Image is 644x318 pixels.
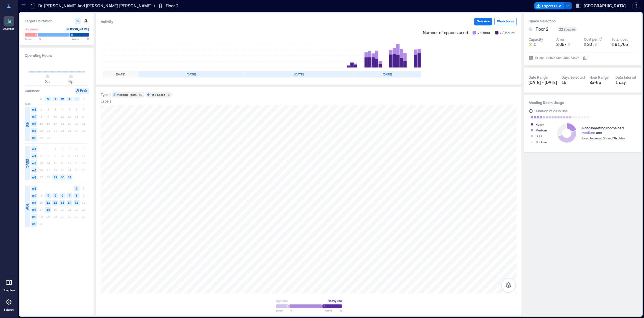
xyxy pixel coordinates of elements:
span: Below % [25,37,41,41]
div: Light use [276,298,288,304]
span: T [69,97,70,101]
div: of 20 meeting rooms had use. [582,126,625,135]
span: M [47,97,50,101]
div: Hour Range [590,75,609,80]
div: 22 spaces [558,27,577,32]
a: Settings [2,295,16,313]
div: Number of spaces used [420,27,517,38]
span: [DATE] [25,159,30,169]
button: Floor 2 [536,26,555,32]
button: Overview [474,18,492,25]
p: Settings [4,308,14,312]
div: 1 day [616,80,637,85]
span: w2 [31,114,37,120]
button: [GEOGRAPHIC_DATA] [574,1,628,11]
span: w2 [31,153,37,159]
text: 12 [54,201,57,204]
div: 20 [138,93,143,96]
span: w5 [31,135,37,141]
span: JUN [25,122,30,127]
span: 4 [582,126,584,130]
div: Activity [101,19,113,24]
div: Area [556,37,564,42]
span: w6 [31,221,37,227]
div: Flex Space [151,93,165,97]
span: $ [584,42,586,47]
span: (used between 2h and 7h daily) [582,136,625,140]
text: 5 [54,194,56,197]
span: > 3 hours [500,30,514,36]
span: ft² [568,42,571,47]
button: Export CSV [534,2,564,9]
span: w3 [31,200,37,206]
text: 11 [47,201,50,204]
div: Medium [536,127,547,133]
span: Above % [72,37,89,41]
div: Not Used [536,139,548,145]
div: Underuse [25,26,38,32]
span: $ [612,42,614,47]
span: w5 [31,174,37,180]
text: 30 [61,175,64,179]
div: Data Interval [616,75,636,80]
h3: Operating Hours [25,52,89,58]
a: Analytics [1,14,16,32]
span: w1 [31,146,37,152]
text: 31 [68,175,71,179]
div: Days Selected [562,75,585,80]
p: Floor 2 [166,3,178,9]
p: Analytics [3,27,14,31]
div: Cost per ft² [584,37,602,42]
button: Peak [75,88,89,94]
button: $ 30 / ft² [584,42,609,47]
text: 7 [69,194,70,197]
span: medium [582,131,595,135]
h3: Meeting Room Usage [529,100,637,106]
span: w1 [31,186,37,192]
p: Dr. [PERSON_NAME] And [PERSON_NAME] [PERSON_NAME] [38,3,151,9]
span: 8a [45,79,50,84]
div: 2 [167,93,171,96]
text: 14 [68,201,71,204]
text: 15 [75,201,78,204]
span: w4 [31,128,37,134]
text: 29 [54,175,57,179]
h3: Space Selection [529,18,637,24]
div: 15 [562,80,585,85]
span: w2 [31,193,37,199]
span: S [40,97,42,101]
p: Floorplans [3,289,15,292]
div: [DATE] [103,71,138,78]
span: > 1 hour [477,30,490,36]
button: IDspc_1448000640386073476 [583,55,588,60]
span: 2025 [25,102,31,106]
div: [DATE] [354,71,421,78]
div: Heavy use [328,298,342,304]
span: [GEOGRAPHIC_DATA] [584,3,626,9]
div: Labels [101,99,111,103]
a: Floorplans [1,276,17,294]
span: AUG [25,204,30,210]
div: Total cost [612,37,628,42]
span: 3,057 [556,42,567,47]
div: Capacity [529,37,543,42]
div: Duration of daily use [534,108,568,114]
div: [DATE] [244,71,354,78]
div: [DATE] [138,71,244,78]
div: Date Range [529,75,548,80]
div: Types [101,92,110,97]
span: Above % [325,309,342,312]
span: 6p [69,79,74,84]
button: 0 [529,42,554,47]
text: 6 [62,194,63,197]
span: [DATE] - [DATE] [529,80,557,85]
span: 91,705 [615,42,628,47]
span: w4 [31,167,37,173]
text: 13 [61,201,64,204]
span: w1 [31,107,37,113]
text: 8 [76,194,77,197]
span: / ft² [593,42,599,47]
text: 18 [47,208,50,211]
text: 1 [76,187,77,190]
span: w3 [31,160,37,166]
